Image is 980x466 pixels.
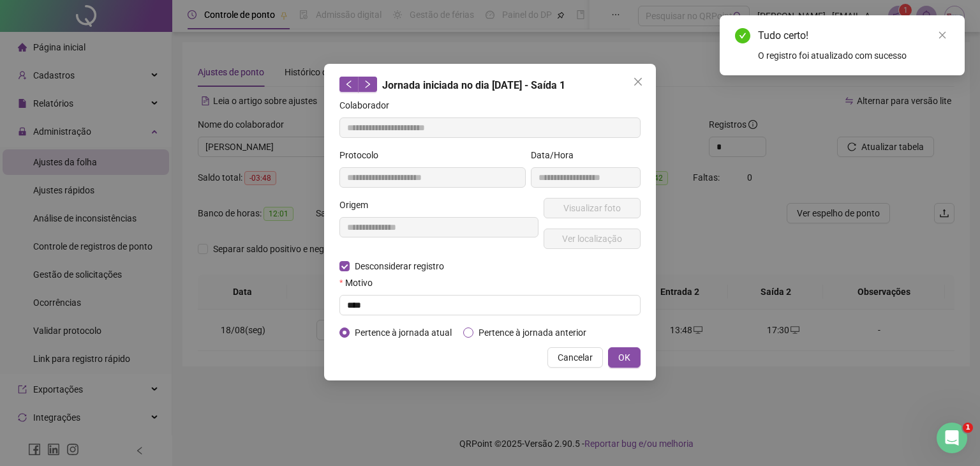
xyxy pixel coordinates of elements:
[339,77,641,93] div: Jornada iniciada no dia [DATE] - Saída 1
[628,71,648,92] button: Close
[758,49,949,63] div: O registro foi atualizado com sucesso
[618,350,630,365] span: OK
[339,98,397,112] label: Colaborador
[363,80,372,89] span: right
[633,77,643,87] span: close
[937,423,967,453] iframe: Intercom live chat
[339,77,359,92] button: left
[544,198,641,218] button: Visualizar foto
[350,259,449,273] span: Desconsiderar registro
[531,148,582,162] label: Data/Hora
[544,229,641,249] button: Ver localização
[558,350,593,365] span: Cancelar
[339,198,376,212] label: Origem
[735,28,750,43] span: check-circle
[358,77,377,92] button: right
[935,28,949,42] a: Close
[547,347,603,368] button: Cancelar
[339,276,381,290] label: Motivo
[963,423,973,433] span: 1
[473,326,591,340] span: Pertence à jornada anterior
[938,31,947,40] span: close
[758,28,949,43] div: Tudo certo!
[339,148,387,162] label: Protocolo
[350,326,457,340] span: Pertence à jornada atual
[345,80,353,89] span: left
[608,347,641,368] button: OK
